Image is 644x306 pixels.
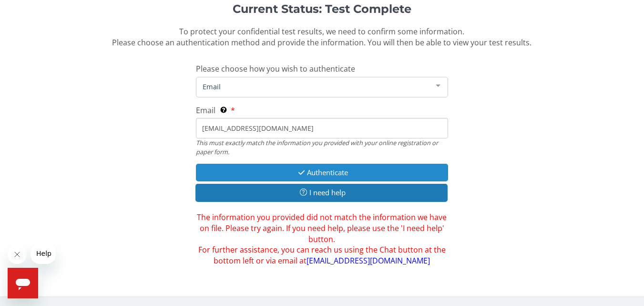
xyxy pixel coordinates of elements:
span: Email [200,81,428,92]
strong: Current Status: Test Complete [233,2,411,16]
button: I need help [195,184,447,201]
button: Authenticate [196,164,448,181]
iframe: Button to launch messaging window [8,268,38,298]
span: The information you provided did not match the information we have on file. Please try again. If ... [196,212,448,266]
iframe: Message from company [31,243,56,264]
div: This must exactly match the information you provided with your online registration or paper form. [196,138,448,156]
a: [EMAIL_ADDRESS][DOMAIN_NAME] [307,255,430,266]
span: To protect your confidential test results, we need to confirm some information. Please choose an ... [112,26,532,48]
span: Please choose how you wish to authenticate [196,63,355,74]
span: Email [196,105,215,116]
iframe: Close message [8,245,27,264]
